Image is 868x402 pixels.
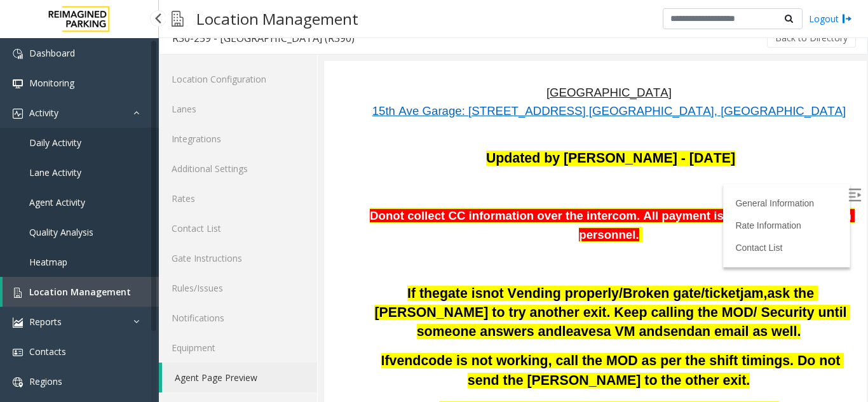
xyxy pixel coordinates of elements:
span: Monitoring [29,77,74,89]
span: If [57,292,65,307]
span: vend [65,292,97,307]
a: Location Configuration [159,64,317,94]
span: code is not working, call the MOD as per the shift timings. Do not send the [PERSON_NAME] to the ... [97,292,520,326]
a: Contact List [159,213,317,243]
span: Lane Activity [29,166,81,178]
span: an email as well. [370,263,477,278]
a: Rates [159,184,317,213]
span: Heatmap [29,256,67,268]
span: jam, [416,225,444,240]
span: Agent Activity [29,196,85,208]
img: 'icon' [13,318,23,328]
span: [GEOGRAPHIC_DATA] [222,25,348,38]
a: Contact List [411,182,458,192]
span: Dashboard [29,47,75,59]
span: Daily Activity [29,137,81,149]
img: 'icon' [13,79,23,89]
a: General Information [411,137,490,147]
span: ask the [PERSON_NAME] to try another exit. Keep calling the MOD/ Security until someone answers and [50,225,526,278]
div: R30-259 - [GEOGRAPHIC_DATA] (R390) [172,30,355,46]
a: Rules/Issues [159,273,317,303]
img: 'icon' [13,347,23,358]
img: 'icon' [13,49,23,59]
a: Gate Instructions [159,243,317,273]
span: Updated by [PERSON_NAME] - [DATE] [162,90,411,105]
a: 15th Ave Garage: [STREET_ADDRESS] [GEOGRAPHIC_DATA], [GEOGRAPHIC_DATA] [48,43,522,57]
img: 'icon' [13,377,23,387]
img: 'icon' [13,288,23,298]
span: Activity [29,107,58,119]
span: send [339,263,370,278]
a: Rate Information [411,159,477,170]
a: Notifications [159,303,317,333]
span: a VM and [280,263,339,278]
span: Quality Analysis [29,226,93,238]
span: Call garage security if MOD not responding/available [115,340,455,356]
h3: Location Management [190,3,365,34]
span: not Vending properly/Broken gate/ticket [159,225,416,240]
a: Additional Settings [159,154,317,184]
img: Open/Close Sidebar Menu [524,128,537,140]
button: Back to Directory [767,29,856,48]
a: Equipment [159,333,317,363]
span: Donot collect CC information over the intercom. All payment is collected by their own personnel. [46,148,531,180]
img: logout [842,12,852,25]
a: Logout [809,12,852,25]
a: Location Management [3,277,159,307]
span: Reports [29,316,62,328]
img: 'icon' [13,109,23,119]
span: Location Management [29,286,131,298]
a: Agent Page Preview [162,363,317,392]
span: gate is [116,225,159,241]
a: Lanes [159,94,317,124]
span: Contacts [29,345,66,358]
span: If the [83,225,116,240]
img: pageIcon [172,3,184,34]
span: Regions [29,375,62,387]
span: leaves [238,263,280,278]
a: Integrations [159,124,317,154]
